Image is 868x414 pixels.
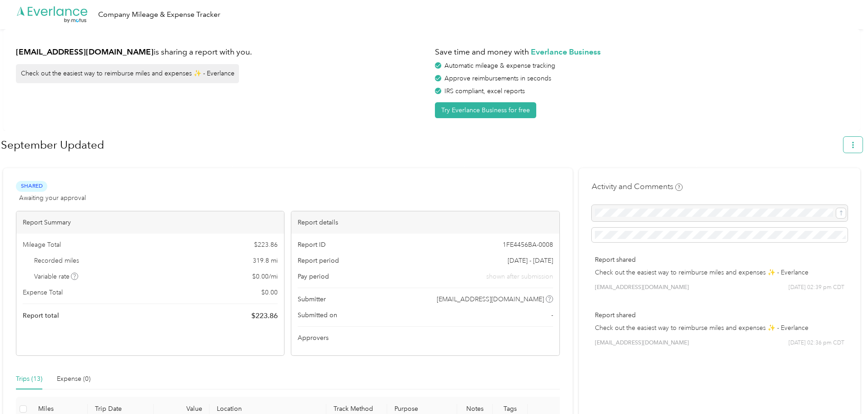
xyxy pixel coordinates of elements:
[19,193,86,203] span: Awaiting your approval
[444,87,525,95] span: IRS compliant, excel reports
[595,284,689,292] span: [EMAIL_ADDRESS][DOMAIN_NAME]
[503,240,553,249] span: 1FE4456BA-0008
[253,256,278,265] span: 319.8 mi
[595,268,844,277] p: Check out the easiest way to reimburse miles and expenses ✨ - Everlance
[435,46,848,58] h1: Save time and money with
[486,272,553,281] span: shown after submission
[298,333,329,343] span: Approvers
[788,284,844,292] span: [DATE] 02:39 pm CDT
[531,47,601,56] strong: Everlance Business
[16,47,154,56] strong: [EMAIL_ADDRESS][DOMAIN_NAME]
[34,256,79,265] span: Recorded miles
[57,374,90,384] div: Expense (0)
[23,240,61,249] span: Mileage Total
[98,9,220,20] div: Company Mileage & Expense Tracker
[595,323,844,333] p: Check out the easiest way to reimburse miles and expenses ✨ - Everlance
[595,339,689,347] span: [EMAIL_ADDRESS][DOMAIN_NAME]
[16,211,284,234] div: Report Summary
[291,211,559,234] div: Report details
[595,255,844,264] p: Report shared
[551,310,553,320] span: -
[252,272,278,281] span: $ 0.00 / mi
[298,240,326,249] span: Report ID
[261,288,278,297] span: $ 0.00
[508,256,553,265] span: [DATE] - [DATE]
[34,272,79,281] span: Variable rate
[23,288,63,297] span: Expense Total
[444,75,551,82] span: Approve reimbursements in seconds
[298,272,329,281] span: Pay period
[298,310,337,320] span: Submitted on
[16,181,47,191] span: Shared
[254,240,278,249] span: $ 223.86
[16,64,239,83] div: Check out the easiest way to reimburse miles and expenses ✨ - Everlance
[23,311,59,320] span: Report total
[298,294,326,304] span: Submitter
[298,256,339,265] span: Report period
[16,46,429,58] h1: is sharing a report with you.
[435,102,536,118] button: Try Everlance Business for free
[437,294,544,304] span: [EMAIL_ADDRESS][DOMAIN_NAME]
[595,310,844,320] p: Report shared
[444,62,555,70] span: Automatic mileage & expense tracking
[16,374,42,384] div: Trips (13)
[788,339,844,347] span: [DATE] 02:36 pm CDT
[1,134,837,156] h1: September Updated
[251,310,278,321] span: $ 223.86
[592,181,683,192] h4: Activity and Comments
